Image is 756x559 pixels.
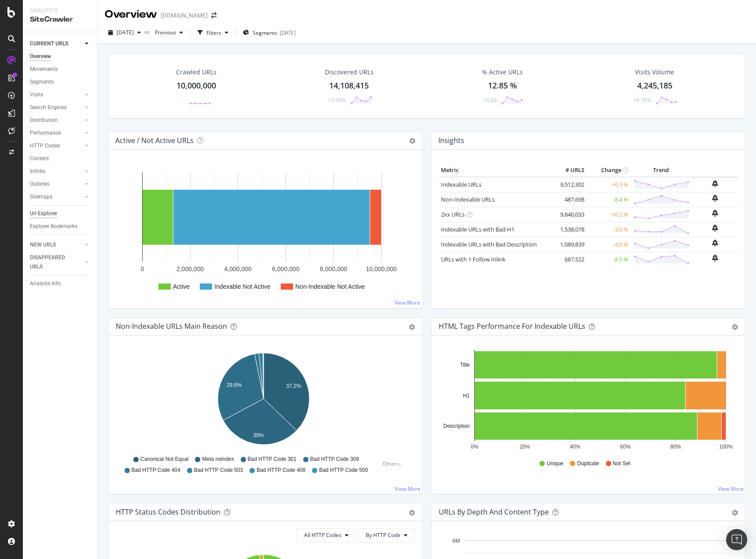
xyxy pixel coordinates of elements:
[631,164,692,177] th: Trend
[30,192,52,202] div: Sitemaps
[286,383,301,389] text: 37.2%
[587,177,631,192] td: +0.5 %
[30,279,91,288] a: Analysis Info
[551,237,587,252] td: 1,089,839
[30,129,82,138] a: Performance
[30,116,58,125] div: Distribution
[206,29,221,37] div: Filters
[297,528,356,542] button: All HTTP Codes
[105,7,157,22] div: Overview
[587,192,631,207] td: -8.4 %
[587,207,631,222] td: +0.2 %
[253,29,277,37] span: Segments
[637,80,672,92] div: 4,245,185
[30,180,49,189] div: Outlinks
[30,222,77,231] div: Explorer Bookmarks
[520,444,530,450] text: 20%
[30,141,60,151] div: HTTP Codes
[441,195,495,203] a: Non-Indexable URLs
[239,26,299,40] button: Segments[DATE]
[224,265,252,272] text: 4,000,000
[30,77,91,87] a: Segments
[30,180,82,189] a: Outlinks
[438,135,464,147] h4: Insights
[30,167,82,176] a: Inlinks
[551,192,587,207] td: 487,698
[30,7,90,15] div: Analytics
[151,26,187,40] button: Previous
[551,164,587,177] th: # URLS
[176,68,217,77] div: Crawled URLs
[116,349,412,452] svg: A chart.
[551,252,587,267] td: 687,522
[30,154,49,163] div: Content
[30,154,91,163] a: Content
[488,80,517,92] div: 12.85 %
[482,68,523,77] div: % Active URLs
[30,65,91,74] a: Movements
[366,265,396,272] text: 10,000,000
[272,265,299,272] text: 6,000,000
[587,164,631,177] th: Change
[712,224,718,232] div: bell-plus
[635,68,674,77] div: Visits Volume
[141,265,144,272] text: 0
[214,283,271,290] text: Indexable Not Active
[551,222,587,237] td: 1,538,078
[358,528,415,542] button: By HTTP Code
[460,362,470,368] text: Title
[441,255,506,263] a: URLs with 1 Follow Inlink
[325,68,374,77] div: Discovered URLs
[670,444,681,450] text: 80%
[30,90,82,99] a: Visits
[151,29,176,36] span: Previous
[620,444,631,450] text: 60%
[30,209,57,218] div: Url Explorer
[194,26,232,40] button: Filters
[551,207,587,222] td: 9,840,033
[176,80,216,92] div: 10,000,000
[310,456,359,463] span: Bad HTTP Code 309
[483,96,497,104] div: +0.26
[726,529,747,550] div: Open Intercom Messenger
[633,96,651,104] div: +0.79%
[30,52,51,61] div: Overview
[304,531,341,539] span: All HTTP Codes
[132,467,180,474] span: Bad HTTP Code 404
[439,349,735,452] svg: A chart.
[194,467,243,474] span: Bad HTTP Code 503
[732,324,738,330] div: gear
[30,116,82,125] a: Distribution
[570,444,580,450] text: 40%
[117,29,134,36] span: 2025 Oct. 5th
[116,164,415,301] svg: A chart.
[202,456,234,463] span: Meta noindex
[732,510,738,516] div: gear
[328,96,346,104] div: +3.69%
[712,254,718,261] div: bell-plus
[719,444,733,450] text: 100%
[718,485,744,493] a: View More
[161,11,208,20] div: [DOMAIN_NAME]
[395,485,421,493] a: View More
[30,90,43,99] div: Visits
[577,460,599,467] span: Duplicate
[382,460,407,467] div: Others...
[441,240,537,248] a: Indexable URLs with Bad Description
[30,65,58,74] div: Movements
[551,177,587,192] td: 9,512,302
[140,456,188,463] span: Canonical Not Equal
[30,253,74,272] div: DISAPPEARED URLS
[329,80,369,92] div: 14,108,415
[409,138,415,144] i: Options
[30,39,68,48] div: CURRENT URLS
[409,510,415,516] div: gear
[320,265,347,272] text: 8,000,000
[115,135,194,147] h4: Active / Not Active URLs
[613,460,631,467] span: Not Set
[547,460,563,467] span: Unique
[30,52,91,61] a: Overview
[116,322,227,331] div: Non-Indexable URLs Main Reason
[587,222,631,237] td: -3.0 %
